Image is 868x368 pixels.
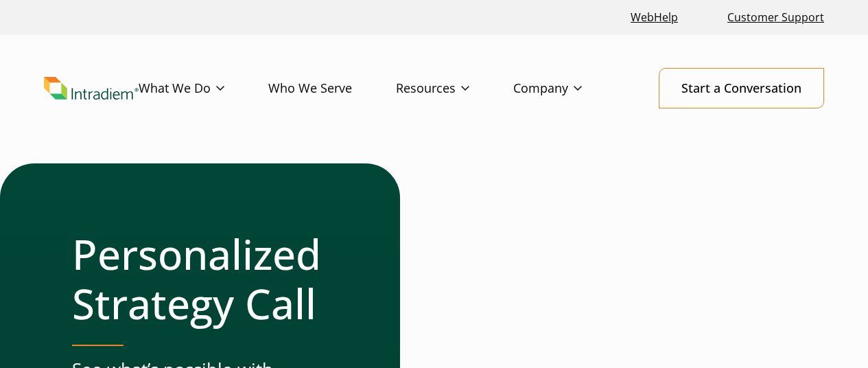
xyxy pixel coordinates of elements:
[396,69,513,108] a: Resources
[722,3,830,32] a: Customer Support
[139,69,268,108] a: What We Do
[513,69,626,108] a: Company
[44,77,139,100] a: Link to homepage of Intradiem
[659,68,824,108] a: Start a Conversation
[72,229,345,328] h1: Personalized Strategy Call
[268,69,396,108] a: Who We Serve
[44,77,139,100] img: Intradiem
[625,3,683,32] a: Link opens in a new window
